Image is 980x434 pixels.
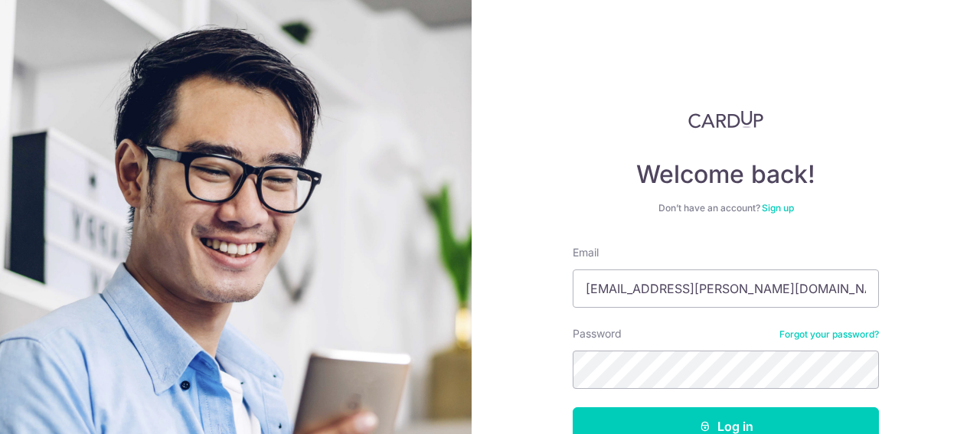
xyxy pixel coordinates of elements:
[573,326,622,341] label: Password
[779,328,879,341] a: Forgot your password?
[762,202,794,214] a: Sign up
[573,202,879,214] div: Don’t have an account?
[688,110,763,129] img: CardUp Logo
[573,245,599,260] label: Email
[573,269,879,308] input: Enter your Email
[573,159,879,190] h4: Welcome back!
